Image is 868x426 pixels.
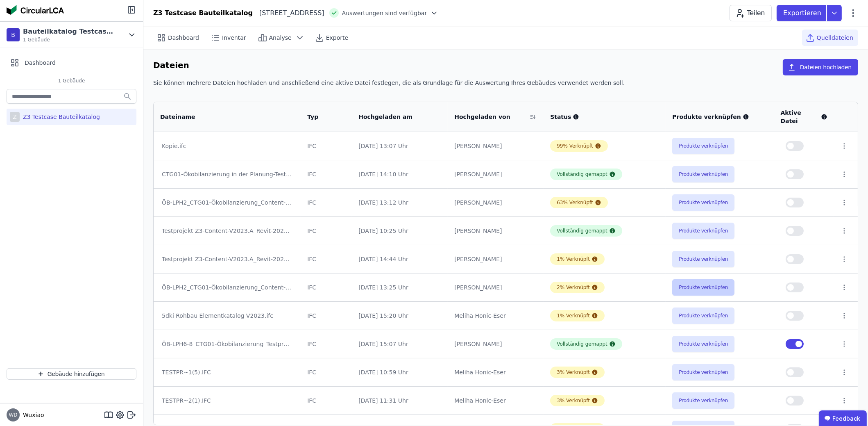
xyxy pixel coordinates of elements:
div: [DATE] 13:12 Uhr [358,198,441,207]
div: Bauteilkatalog Testcase Z3 [23,27,117,36]
div: IFC [307,142,345,150]
span: Exporte [326,34,348,42]
div: TESTPR~1(5).IFC [162,368,292,376]
span: WD [9,412,17,417]
div: IFC [307,255,345,263]
div: 63% Verknüpft [557,199,593,206]
div: Meliha Honic-Eser [454,396,537,405]
div: Testprojekt Z3-Content-V2023.A_Revit-2025_Rohbau_2x3CV.ifc [162,227,292,235]
div: [DATE] 14:44 Uhr [358,255,441,263]
div: Hochgeladen am [358,113,431,121]
div: 3% Verknüpft [557,369,590,376]
button: Produkte verknüpfen [672,194,734,211]
div: Status [550,113,659,121]
p: Exportieren [783,8,823,18]
span: Inventar [222,34,246,42]
div: [PERSON_NAME] [454,198,537,207]
h6: Dateien [153,59,189,72]
div: 99% Verknüpft [557,143,593,149]
div: Aktive Datei [781,109,828,125]
div: [DATE] 15:07 Uhr [358,340,441,348]
div: Hochgeladen von [454,113,527,121]
button: Produkte verknüpfen [672,279,734,296]
div: ÖB-LPH2_CTG01-Ökobilanzierung_Content-Def. Entwurfsv(1).ifc [162,198,292,207]
div: Kopie.ifc [162,142,292,150]
div: [PERSON_NAME] [454,283,537,292]
div: IFC [307,340,345,348]
button: Produkte verknüpfen [672,166,734,182]
div: Meliha Honic-Eser [454,312,537,320]
button: Produkte verknüpfen [672,138,734,154]
div: IFC [307,368,345,376]
span: Quelldateien [817,34,853,42]
div: CTG01-Ökobilanzierung in der Planung-Testprojekt Z3-V2023(2).ifc [162,170,292,178]
button: Produkte verknüpfen [672,223,734,239]
div: Z [10,112,20,122]
span: Auswertungen sind verfügbar [342,9,427,17]
div: 5dki Rohbau Elementkatalog V2023.ifc [162,312,292,320]
div: ÖB-LPH2_CTG01-Ökobilanzierung_Content-Def. Entwurfsv.ifc [162,283,292,292]
button: Gebäude hinzufügen [7,368,136,380]
div: IFC [307,283,345,292]
div: 2% Verknüpft [557,284,590,291]
div: [DATE] 15:20 Uhr [358,312,441,320]
div: [DATE] 11:31 Uhr [358,396,441,405]
div: Vollständig gemappt [557,228,607,234]
div: 3% Verknüpft [557,397,590,404]
div: Vollständig gemappt [557,341,607,347]
div: IFC [307,198,345,207]
div: 1% Verknüpft [557,312,590,319]
span: Wuxiao [20,411,44,419]
div: IFC [307,170,345,178]
span: 1 Gebäude [23,36,117,43]
div: [DATE] 13:07 Uhr [358,142,441,150]
div: B [7,28,20,41]
img: Concular [7,5,64,15]
span: Dashboard [25,59,56,67]
div: [PERSON_NAME] [454,227,537,235]
button: Produkte verknüpfen [672,392,734,409]
div: IFC [307,396,345,405]
button: Dateien hochladen [783,59,858,75]
button: Produkte verknüpfen [672,308,734,324]
div: IFC [307,312,345,320]
div: Vollständig gemappt [557,171,607,178]
div: Z3 Testcase Bauteilkatalog [20,113,100,121]
div: Dateiname [160,113,283,121]
div: [PERSON_NAME] [454,170,537,178]
div: [STREET_ADDRESS] [253,8,324,18]
button: Produkte verknüpfen [672,364,734,380]
div: [PERSON_NAME] [454,142,537,150]
div: [PERSON_NAME] [454,340,537,348]
div: Meliha Honic-Eser [454,368,537,376]
div: TESTPR~2(1).IFC [162,396,292,405]
div: [DATE] 10:25 Uhr [358,227,441,235]
button: Teilen [730,5,772,21]
div: [PERSON_NAME] [454,255,537,263]
div: IFC [307,227,345,235]
span: Analyse [269,34,292,42]
div: ÖB-LPH6-8_CTG01-Ökobilanzierung_Testprojekt Z3_mit produktspz. Ergän_(LPH6-8)-Content-V2023(2).ifc [162,340,292,348]
button: Produkte verknüpfen [672,251,734,267]
div: [DATE] 14:10 Uhr [358,170,441,178]
div: Typ [307,113,335,121]
span: 1 Gebäude [50,77,93,84]
div: [DATE] 10:59 Uhr [358,368,441,376]
div: Z3 Testcase Bauteilkatalog [153,8,253,18]
div: 1% Verknüpft [557,256,590,262]
span: Dashboard [168,34,199,42]
button: Produkte verknüpfen [672,336,734,352]
div: [DATE] 13:25 Uhr [358,283,441,292]
div: Testprojekt Z3-Content-V2023.A_Revit-2025_4RV.ifc [162,255,292,263]
div: Produkte verknüpfen [672,113,767,121]
div: Sie können mehrere Dateien hochladen und anschließend eine aktive Datei festlegen, die als Grundl... [153,79,858,93]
